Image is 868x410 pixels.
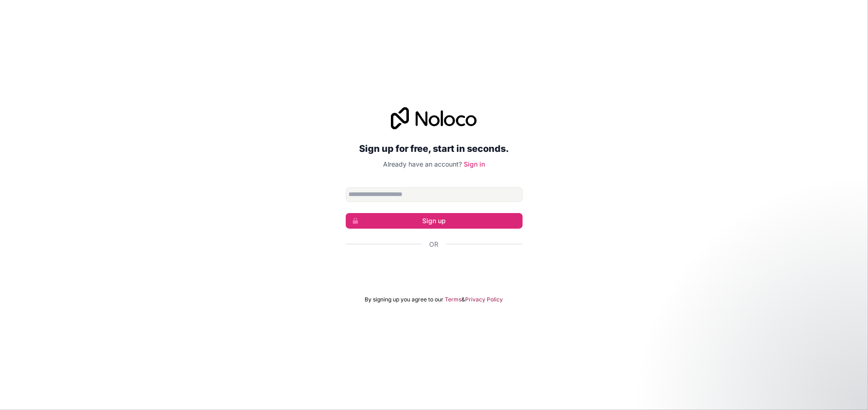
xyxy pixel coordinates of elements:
[462,296,466,303] span: &
[365,296,444,303] span: By signing up you agree to our
[445,296,462,303] a: Terms
[346,187,523,202] input: Email address
[684,341,868,405] iframe: Intercom notifications message
[430,240,439,249] span: Or
[346,213,523,229] button: Sign up
[464,160,485,168] a: Sign in
[341,259,527,279] iframe: Sign in with Google Button
[383,160,462,168] span: Already have an account?
[346,140,523,157] h2: Sign up for free, start in seconds.
[466,296,503,303] a: Privacy Policy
